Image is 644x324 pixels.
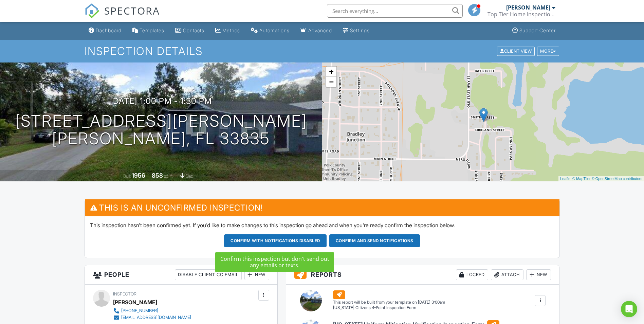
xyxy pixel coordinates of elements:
a: Zoom out [326,77,336,87]
a: Templates [130,24,167,37]
span: slab [186,174,193,179]
h3: This is an Unconfirmed Inspection! [85,199,559,216]
a: Dashboard [86,24,124,37]
div: Automations [259,28,290,33]
a: [PHONE_NUMBER] [113,307,191,314]
div: This report will be built from your template on [DATE] 3:00am [333,300,445,305]
a: Client View [496,48,536,53]
h3: Reports [286,265,559,285]
h3: [DATE] 1:00 pm - 1:30 pm [110,96,212,106]
div: New [526,269,551,280]
a: [EMAIL_ADDRESS][DOMAIN_NAME] [113,314,191,321]
div: [PERSON_NAME] [113,297,157,307]
div: Disable Client CC Email [175,269,242,280]
div: Templates [140,28,164,33]
button: Confirm and send notifications [329,234,420,247]
img: The Best Home Inspection Software - Spectora [85,3,99,18]
span: Built [123,174,131,179]
div: [US_STATE] Citizens 4-Point Inspection Form [333,305,445,311]
a: © OpenStreetMap contributors [592,177,642,181]
a: SPECTORA [85,9,160,23]
div: Dashboard [96,28,122,33]
div: Metrics [222,28,240,33]
div: Locked [456,269,488,280]
div: Client View [497,47,535,56]
div: Settings [350,28,370,33]
input: Search everything... [327,4,463,18]
div: More [537,47,559,56]
p: This inspection hasn't been confirmed yet. If you'd like to make changes to this inspection go ah... [90,221,554,229]
h1: [STREET_ADDRESS][PERSON_NAME] [PERSON_NAME], Fl 33835 [15,112,307,148]
span: sq. ft. [164,174,173,179]
a: Leaflet [560,177,571,181]
div: Attach [491,269,523,280]
h1: Inspection Details [85,45,560,57]
a: Contacts [172,24,207,37]
a: Zoom in [326,67,336,77]
div: Contacts [183,28,204,33]
button: Confirm with notifications disabled [224,234,327,247]
a: Settings [340,24,372,37]
div: 858 [152,172,163,179]
div: Support Center [519,28,556,33]
span: SPECTORA [104,3,160,18]
a: Automations (Basic) [248,24,292,37]
span: Inspector [113,291,136,296]
div: [PERSON_NAME] [506,4,550,11]
div: [PHONE_NUMBER] [121,308,158,313]
div: New [244,269,269,280]
a: Advanced [298,24,335,37]
div: Open Intercom Messenger [621,301,637,317]
div: Top Tier Home Inspections [487,11,555,18]
a: Support Center [510,24,558,37]
a: © MapTiler [572,177,591,181]
div: [EMAIL_ADDRESS][DOMAIN_NAME] [121,315,191,320]
div: 1956 [132,172,145,179]
div: Advanced [308,28,332,33]
a: Metrics [213,24,243,37]
h3: People [85,265,277,285]
div: | [558,176,644,182]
